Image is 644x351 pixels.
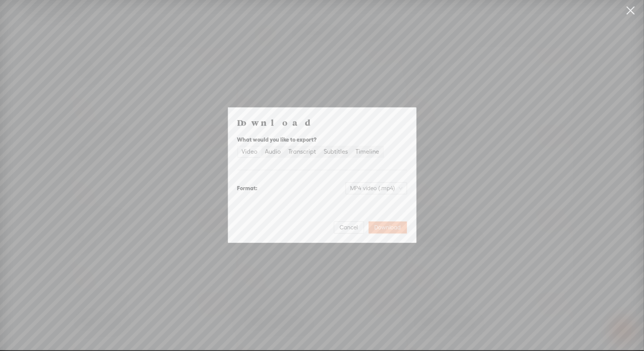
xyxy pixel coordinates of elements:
[242,147,258,157] div: Video
[237,117,407,128] h4: Download
[237,135,407,144] div: What would you like to export?
[340,224,358,231] span: Cancel
[350,183,403,194] span: MP4 video (.mp4)
[237,184,258,193] div: Format:
[334,221,364,233] button: Cancel
[369,221,407,233] button: Download
[356,147,380,157] div: Timeline
[265,147,281,157] div: Audio
[375,224,401,231] span: Download
[289,147,317,157] div: Transcript
[324,147,348,157] div: Subtitles
[237,146,384,158] div: segmented control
